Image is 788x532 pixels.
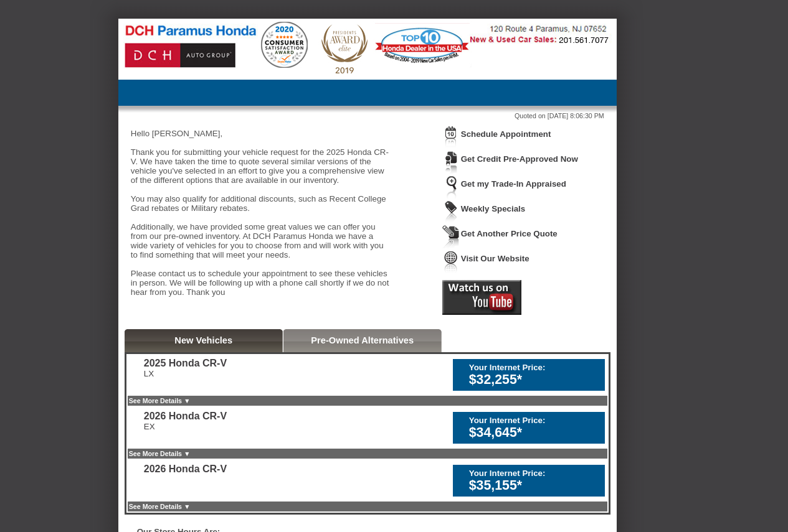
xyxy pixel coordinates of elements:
[129,503,191,510] a: See More Details ▼
[461,179,566,189] a: Get my Trade-In Appraised
[442,250,460,273] img: Icon_VisitWebsite.png
[442,126,460,149] img: Icon_ScheduleAppointment.png
[129,450,191,457] a: See More Details ▼
[144,358,227,369] div: 2025 Honda CR-V
[144,422,227,431] div: EX
[461,204,525,213] a: Weekly Specials
[442,175,460,198] img: Icon_TradeInAppraisal.png
[174,335,232,345] a: New Vehicles
[129,397,191,404] a: See More Details ▼
[144,369,227,378] div: LX
[144,411,227,422] div: 2026 Honda CR-V
[469,416,599,425] div: Your Internet Price:
[442,225,460,248] img: Icon_GetQuote.png
[144,464,227,475] div: 2026 Honda CR-V
[461,254,529,263] a: Visit Our Website
[469,372,599,388] div: $32,255*
[469,478,599,493] div: $35,155*
[469,363,599,372] div: Your Internet Price:
[461,229,558,238] a: Get Another Price Quote
[311,335,414,345] a: Pre-Owned Alternatives
[469,425,599,441] div: $34,645*
[131,112,604,119] div: Quoted on [DATE] 8:06:30 PM
[442,151,460,174] img: Icon_CreditApproval.png
[131,119,392,306] div: Hello [PERSON_NAME], Thank you for submitting your vehicle request for the 2025 Honda CR-V. We ha...
[442,200,460,223] img: Icon_WeeklySpecials.png
[442,280,521,315] img: Icon_Youtube2.png
[461,129,551,139] a: Schedule Appointment
[461,154,578,164] a: Get Credit Pre-Approved Now
[469,469,599,478] div: Your Internet Price:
